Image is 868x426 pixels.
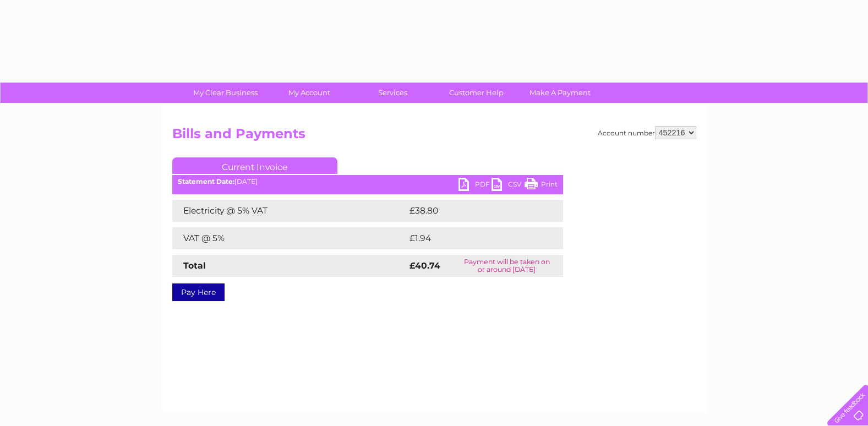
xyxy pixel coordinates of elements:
div: Account number [598,126,696,139]
a: CSV [492,178,525,194]
div: [DATE] [172,178,563,185]
a: Print [525,178,558,194]
a: My Clear Business [180,83,271,103]
a: Current Invoice [172,157,337,174]
b: Statement Date: [178,177,234,185]
td: VAT @ 5% [172,227,407,249]
a: PDF [458,178,492,194]
a: Services [347,83,438,103]
a: Customer Help [431,83,522,103]
td: £38.80 [407,200,542,222]
strong: £40.74 [410,260,440,271]
strong: Total [183,260,206,271]
a: Make A Payment [515,83,605,103]
a: My Account [264,83,354,103]
a: Pay Here [172,283,225,301]
td: £1.94 [407,227,537,249]
td: Payment will be taken on or around [DATE] [451,255,563,277]
td: Electricity @ 5% VAT [172,200,407,222]
h2: Bills and Payments [172,126,696,147]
